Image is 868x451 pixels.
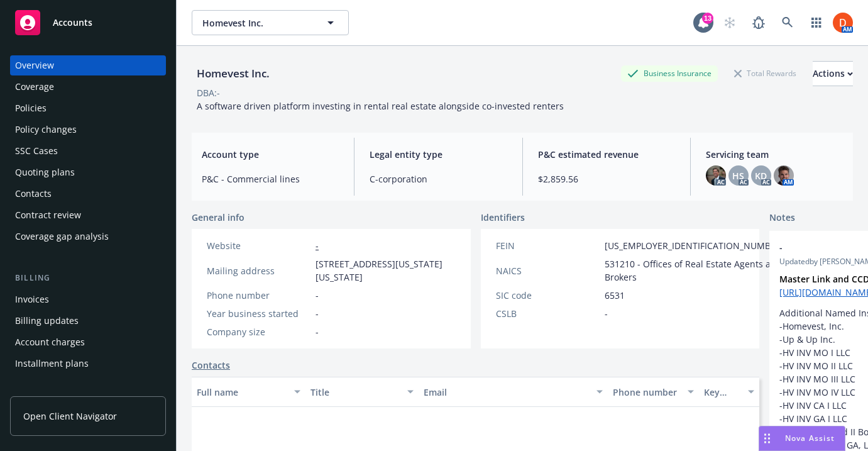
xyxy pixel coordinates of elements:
button: Actions [813,61,853,86]
span: Nova Assist [785,433,835,443]
div: Contract review [15,205,81,225]
div: Email [424,386,589,399]
button: Email [419,377,608,407]
div: Homevest Inc. [192,65,275,82]
span: A software driven platform investing in rental real estate alongside co-invested renters [197,100,564,112]
a: Start snowing [717,10,742,35]
div: Full name [197,386,287,399]
span: Account type [202,148,339,161]
a: Installment plans [10,354,166,374]
div: Company size [207,325,310,338]
div: Policy changes [15,120,77,140]
a: Switch app [804,10,829,35]
span: Accounts [53,18,92,28]
div: FEIN [496,239,600,252]
span: 6531 [605,289,625,302]
img: photo [774,165,794,186]
a: SSC Cases [10,141,166,161]
a: Contacts [10,184,166,204]
div: Policies [15,98,47,118]
a: Account charges [10,332,166,352]
span: KD [755,169,767,182]
div: Coverage gap analysis [15,226,109,247]
div: Quoting plans [15,162,75,182]
div: Key contact [704,386,740,399]
div: Account charges [15,332,85,352]
div: Billing [10,272,166,284]
div: Overview [15,55,54,75]
span: [US_EMPLOYER_IDENTIFICATION_NUMBER] [605,239,784,252]
div: Installment plans [15,354,89,374]
button: Title [305,377,419,407]
div: Business Insurance [621,65,718,81]
a: Contacts [192,359,230,372]
div: Billing updates [15,311,79,331]
button: Phone number [608,377,698,407]
span: General info [192,211,244,224]
button: Nova Assist [759,426,845,451]
span: Servicing team [706,148,843,161]
button: Full name [192,377,305,407]
div: Drag to move [759,426,775,450]
button: Homevest Inc. [192,10,349,35]
a: Invoices [10,289,166,309]
a: Policies [10,98,166,118]
a: Coverage gap analysis [10,226,166,247]
div: Mailing address [207,264,310,277]
div: Phone number [613,386,679,399]
div: Website [207,239,310,252]
span: $2,859.56 [538,172,675,186]
div: Year business started [207,307,310,320]
img: photo [833,13,853,33]
div: SSC Cases [15,141,58,161]
a: Search [775,10,800,35]
div: CSLB [496,307,600,320]
div: Invoices [15,289,49,309]
div: Contacts [15,184,52,204]
div: Title [310,386,400,399]
div: Total Rewards [728,65,803,81]
div: 13 [702,13,713,24]
span: [STREET_ADDRESS][US_STATE][US_STATE] [316,257,456,284]
a: Report a Bug [746,10,771,35]
span: - [316,307,319,320]
div: DBA: - [197,86,220,99]
img: photo [706,165,726,186]
span: Homevest Inc. [202,16,311,30]
span: HS [732,169,744,182]
a: Accounts [10,5,166,40]
div: Coverage [15,77,54,97]
span: - [316,325,319,338]
a: Coverage [10,77,166,97]
span: Notes [769,211,795,226]
a: Policy changes [10,120,166,140]
a: Overview [10,55,166,75]
span: Identifiers [481,211,525,224]
span: 531210 - Offices of Real Estate Agents and Brokers [605,257,784,284]
div: NAICS [496,264,600,277]
div: SIC code [496,289,600,302]
span: P&C - Commercial lines [202,172,339,186]
a: Contract review [10,205,166,225]
span: - [605,307,608,320]
button: Key contact [699,377,759,407]
span: C-corporation [370,172,507,186]
a: Billing updates [10,311,166,331]
span: - [316,289,319,302]
span: P&C estimated revenue [538,148,675,161]
span: Open Client Navigator [23,409,117,423]
a: - [316,240,319,252]
span: Legal entity type [370,148,507,161]
a: Quoting plans [10,162,166,182]
div: Phone number [207,289,310,302]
